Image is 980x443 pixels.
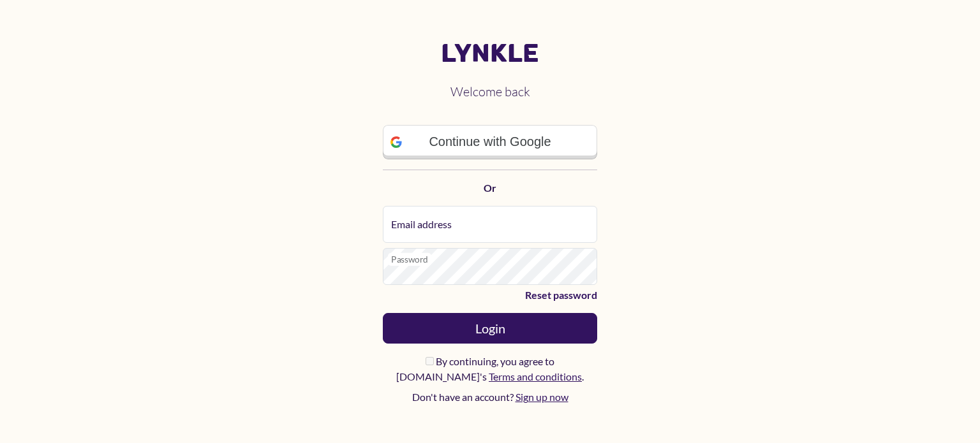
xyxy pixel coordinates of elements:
a: Sign up now [516,391,568,403]
h2: Welcome back [383,74,597,110]
a: Continue with Google [383,125,597,159]
a: Terms and conditions [489,370,582,382]
a: Lynkle [383,38,597,69]
strong: Or [484,182,496,194]
p: Don't have an account? [383,389,597,405]
label: By continuing, you agree to [DOMAIN_NAME]'s . [383,354,597,384]
a: Reset password [383,287,597,303]
input: By continuing, you agree to [DOMAIN_NAME]'s Terms and conditions. [426,357,434,365]
button: Login [383,313,597,344]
